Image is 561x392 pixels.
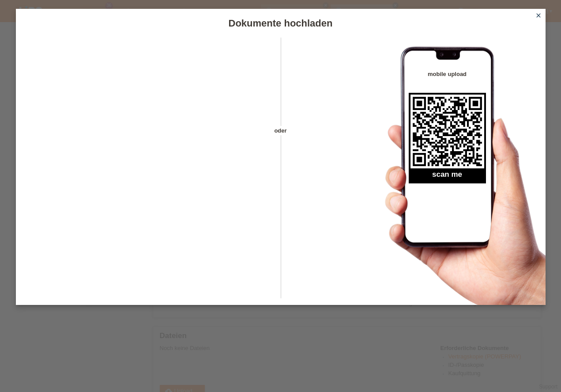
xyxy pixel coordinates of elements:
a: close [533,11,544,21]
h1: Dokumente hochladen [16,18,546,29]
span: oder [265,126,296,135]
i: close [535,12,542,19]
h4: mobile upload [409,71,486,77]
iframe: Upload [29,60,265,281]
h2: scan me [409,170,486,183]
